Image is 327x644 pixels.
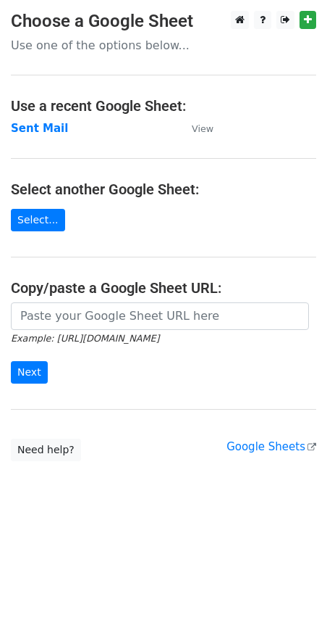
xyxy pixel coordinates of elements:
[226,440,316,453] a: Google Sheets
[11,209,65,231] a: Select...
[11,279,316,297] h4: Copy/paste a Google Sheet URL:
[11,97,316,115] h4: Use a recent Google Sheet:
[11,361,48,384] input: Next
[11,333,159,344] small: Example: [URL][DOMAIN_NAME]
[192,123,213,134] small: View
[11,302,309,330] input: Paste your Google Sheet URL here
[11,122,68,135] a: Sent Mail
[177,122,213,135] a: View
[11,38,316,53] p: Use one of the options below...
[11,181,316,198] h4: Select another Google Sheet:
[11,11,316,32] h3: Choose a Google Sheet
[11,439,81,461] a: Need help?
